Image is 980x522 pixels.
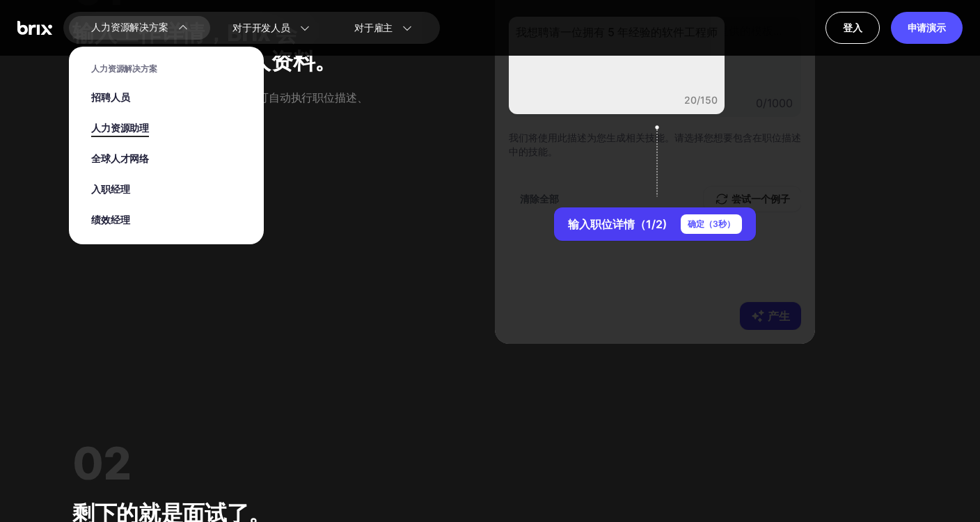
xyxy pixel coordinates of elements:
a: 人力资源助理 [91,122,242,136]
a: 招聘人员 [91,91,242,105]
font: 绩效经理 [91,213,129,228]
a: 入职经理 [91,183,242,197]
font: 02 [72,436,132,490]
font: 输入职位详情（1/2) [568,217,667,231]
font: 人力资源助理 [91,121,149,136]
font: 入职经理 [91,182,129,197]
font: 登入 [843,22,862,33]
font: 20/150 [684,94,718,106]
button: 输入职位详情（1/2)确定（3秒） [554,207,756,241]
font: 人力资源解决方案 [91,63,157,75]
font: 3 [713,219,718,229]
font: 申请演示 [908,22,946,33]
font: 招聘人员 [91,90,129,105]
a: 登入 [825,12,880,44]
font: 对于开发人员 [232,21,290,35]
a: 绩效经理 [91,214,242,228]
font: 对于雇主 [354,21,393,35]
a: 全球人才网络 [91,152,242,166]
a: 申请演示 [891,12,963,44]
img: 白利糖度标志 [17,21,52,35]
font: 确定（ [688,219,713,229]
font: 全球人才网络 [91,152,149,166]
font: 秒） [718,219,735,229]
font: 人力资源解决方案 [91,20,168,35]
